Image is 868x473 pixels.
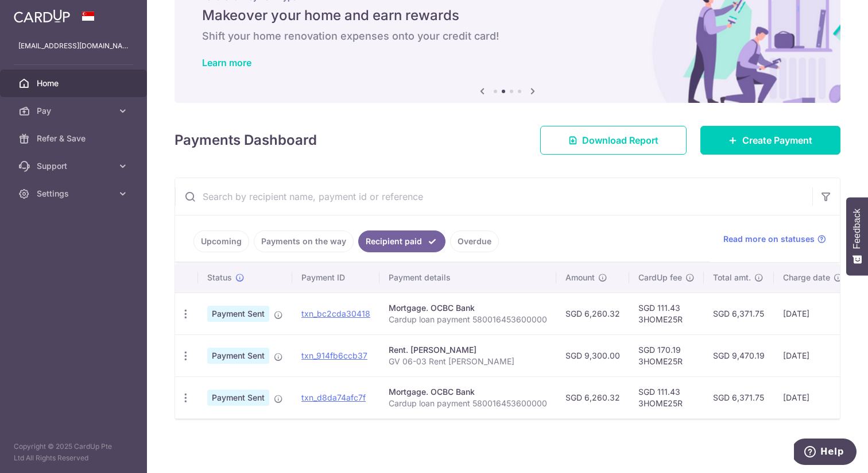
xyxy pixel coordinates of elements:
span: Feedback [852,209,862,249]
a: txn_bc2cda30418 [301,309,370,318]
a: Overdue [450,230,499,252]
th: Payment ID [292,263,379,293]
input: Search by recipient name, payment id or reference [175,178,812,215]
td: [DATE] [774,376,852,418]
span: Create Payment [742,133,812,147]
h4: Payments Dashboard [175,130,317,151]
button: Feedback - Show survey [846,197,868,275]
td: [DATE] [774,334,852,376]
h5: Makeover your home and earn rewards [202,6,813,25]
span: Home [37,78,113,89]
td: SGD 6,371.75 [704,376,774,418]
a: Create Payment [700,126,840,155]
td: [DATE] [774,293,852,334]
td: SGD 111.43 3HOME25R [629,376,704,418]
td: SGD 9,300.00 [556,334,629,376]
span: Support [37,160,113,172]
span: Payment Sent [207,306,269,322]
span: Download Report [582,133,658,147]
span: Charge date [783,272,830,283]
div: Mortgage. OCBC Bank [389,386,547,398]
span: Read more on statuses [723,233,815,245]
span: Settings [37,188,113,199]
span: CardUp fee [638,272,682,283]
iframe: Opens a widget where you can find more information [794,439,857,467]
a: Payments on the way [254,230,354,252]
td: SGD 170.19 3HOME25R [629,334,704,376]
td: SGD 6,260.32 [556,293,629,334]
td: SGD 6,260.32 [556,376,629,418]
a: Learn more [202,57,251,68]
p: Cardup loan payment 580016453600000 [389,314,547,325]
a: Download Report [540,126,687,155]
div: Rent. [PERSON_NAME] [389,344,547,356]
span: Payment Sent [207,348,269,364]
span: Refer & Save [37,133,113,144]
p: Cardup loan payment 580016453600000 [389,398,547,409]
a: Read more on statuses [723,233,826,245]
a: txn_d8da74afc7f [301,393,366,402]
span: Status [207,272,232,283]
p: GV 06-03 Rent [PERSON_NAME] [389,356,547,367]
span: Amount [565,272,595,283]
span: Total amt. [713,272,751,283]
p: [EMAIL_ADDRESS][DOMAIN_NAME] [18,40,129,52]
td: SGD 6,371.75 [704,293,774,334]
a: Upcoming [193,230,249,252]
td: SGD 9,470.19 [704,334,774,376]
span: Payment Sent [207,390,269,406]
td: SGD 111.43 3HOME25R [629,293,704,334]
a: Recipient paid [358,230,445,252]
img: CardUp [14,9,70,23]
h6: Shift your home renovation expenses onto your credit card! [202,29,813,43]
th: Payment details [379,263,556,293]
span: Pay [37,105,113,117]
div: Mortgage. OCBC Bank [389,302,547,314]
a: txn_914fb6ccb37 [301,351,367,360]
